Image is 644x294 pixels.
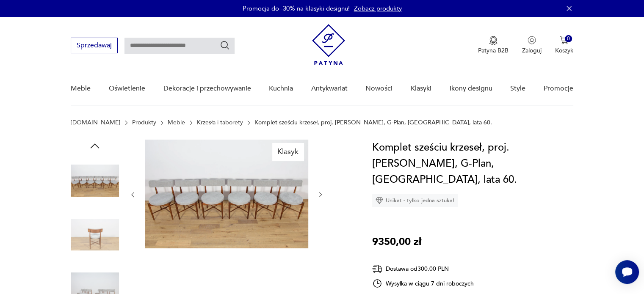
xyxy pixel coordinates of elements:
p: Zaloguj [522,47,542,55]
div: Dostawa od 300,00 PLN [372,264,474,274]
a: Promocje [544,72,573,105]
img: Ikona medalu [489,36,498,45]
button: Sprzedawaj [71,38,118,53]
div: 0 [565,35,572,42]
a: Meble [71,72,91,105]
img: Zdjęcie produktu Komplet sześciu krzeseł, proj. I. Kofod-Larsen, G-Plan, Wielka Brytania, lata 60. [71,211,119,259]
a: Style [510,72,525,105]
a: Ikona medaluPatyna B2B [478,36,509,55]
p: Promocja do -30% na klasyki designu! [243,4,350,13]
a: Meble [168,119,185,126]
a: Produkty [132,119,156,126]
a: Sprzedawaj [71,43,118,49]
p: Koszyk [555,47,573,55]
img: Ikona dostawy [372,264,382,274]
a: Kuchnia [269,72,293,105]
p: Komplet sześciu krzeseł, proj. [PERSON_NAME], G-Plan, [GEOGRAPHIC_DATA], lata 60. [254,119,492,126]
img: Patyna - sklep z meblami i dekoracjami vintage [312,24,345,65]
a: Zobacz produkty [354,4,402,13]
img: Ikona koszyka [560,36,568,44]
div: Klasyk [272,143,304,161]
button: Patyna B2B [478,36,509,55]
button: 0Koszyk [555,36,573,55]
img: Zdjęcie produktu Komplet sześciu krzeseł, proj. I. Kofod-Larsen, G-Plan, Wielka Brytania, lata 60. [71,157,119,205]
button: Szukaj [220,40,230,50]
img: Zdjęcie produktu Komplet sześciu krzeseł, proj. I. Kofod-Larsen, G-Plan, Wielka Brytania, lata 60. [145,140,308,248]
a: Klasyki [411,72,431,105]
img: Ikona diamentu [376,197,383,204]
p: 9350,00 zł [372,234,421,250]
a: Dekoracje i przechowywanie [163,72,251,105]
a: [DOMAIN_NAME] [71,119,120,126]
div: Unikat - tylko jedna sztuka! [372,194,458,207]
img: Ikonka użytkownika [528,36,536,44]
p: Patyna B2B [478,47,509,55]
h1: Komplet sześciu krzeseł, proj. [PERSON_NAME], G-Plan, [GEOGRAPHIC_DATA], lata 60. [372,140,573,188]
a: Krzesła i taborety [197,119,243,126]
a: Oświetlenie [109,72,145,105]
a: Ikony designu [449,72,492,105]
div: Wysyłka w ciągu 7 dni roboczych [372,278,474,289]
a: Antykwariat [311,72,348,105]
a: Nowości [365,72,392,105]
button: Zaloguj [522,36,542,55]
iframe: Smartsupp widget button [615,260,639,284]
